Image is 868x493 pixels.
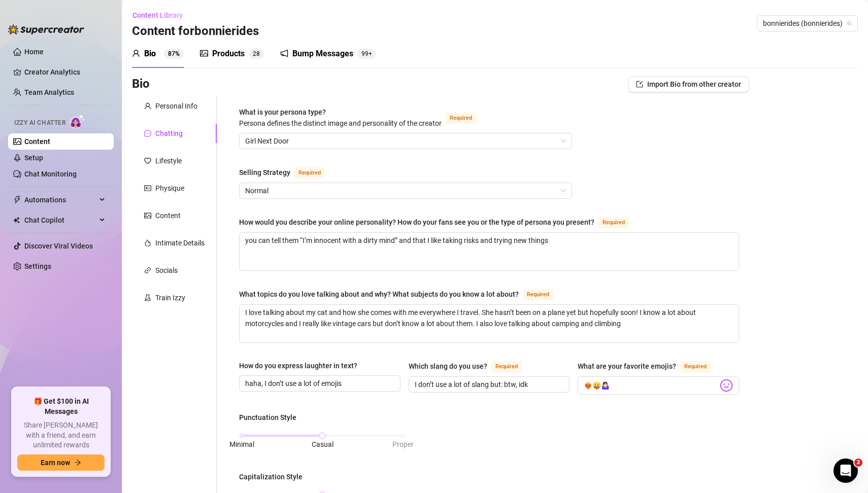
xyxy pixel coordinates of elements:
[523,289,553,300] span: Required
[239,108,442,127] span: What is your persona type?
[155,128,183,139] div: Chatting
[253,50,256,57] span: 2
[628,76,749,92] button: Import Bio from other creator
[245,183,566,198] span: Normal
[239,167,290,178] div: Selling Strategy
[144,267,151,274] span: link
[74,459,81,466] span: arrow-right
[239,289,519,300] div: What topics do you love talking about and why? What subjects do you know a lot about?
[132,23,259,40] h3: Content for bonnierides
[409,360,533,372] label: Which slang do you use?
[8,24,84,34] img: logo-BBDzfeDw.svg
[200,49,208,57] span: picture
[24,64,106,80] a: Creator Analytics
[578,360,722,372] label: What are your favorite emojis?
[647,80,741,88] span: Import Bio from other creator
[446,113,476,124] span: Required
[144,130,151,137] span: message
[763,16,852,31] span: bonnierides (bonnierides)
[578,361,676,372] div: What are your favorite emojis?
[294,167,325,179] span: Required
[164,49,184,59] sup: 87%
[280,49,288,57] span: notification
[14,118,65,128] span: Izzy AI Chatter
[854,459,862,467] span: 2
[144,294,151,301] span: experiment
[24,88,74,96] a: Team Analytics
[144,239,151,246] span: fire
[312,440,333,448] span: Casual
[17,397,105,416] span: 🎁 Get $100 in AI Messages
[239,216,640,228] label: How would you describe your online personality? How do your fans see you or the type of persona y...
[598,217,629,228] span: Required
[155,155,182,166] div: Lifestyle
[239,166,336,179] label: Selling Strategy
[846,20,852,26] span: team
[720,379,733,392] img: svg%3e
[155,265,178,276] div: Socials
[415,379,562,390] input: Which slang do you use?
[144,185,151,192] span: idcard
[24,192,96,208] span: Automations
[24,212,96,228] span: Chat Copilot
[41,459,70,467] span: Earn now
[24,48,44,56] a: Home
[13,217,20,224] img: Chat Copilot
[229,440,254,448] span: Minimal
[239,471,303,482] div: Capitalization Style
[292,48,353,60] div: Bump Messages
[357,49,376,59] sup: 154
[144,48,156,60] div: Bio
[132,76,150,92] h3: Bio
[239,360,357,371] div: How do you express laughter in text?
[132,7,191,23] button: Content Library
[144,157,151,164] span: heart
[144,212,151,219] span: picture
[132,11,183,19] span: Content Library
[245,133,566,149] span: Girl Next Door
[249,49,264,59] sup: 28
[833,459,858,483] iframe: Intercom live chat
[13,196,21,204] span: thunderbolt
[240,233,739,270] textarea: How would you describe your online personality? How do your fans see you or the type of persona y...
[24,262,51,270] a: Settings
[144,102,151,110] span: user
[155,100,197,112] div: Personal Info
[24,137,50,146] a: Content
[17,420,105,450] span: Share [PERSON_NAME] with a friend, and earn unlimited rewards
[245,378,392,389] input: How do you express laughter in text?
[239,412,296,423] div: Punctuation Style
[132,49,140,57] span: user
[155,237,205,249] div: Intimate Details
[239,471,310,482] label: Capitalization Style
[155,183,184,194] div: Physique
[155,292,185,303] div: Train Izzy
[392,440,414,448] span: Proper
[239,288,564,300] label: What topics do you love talking about and why? What subjects do you know a lot about?
[491,361,522,372] span: Required
[584,379,718,392] input: What are your favorite emojis?
[24,242,93,250] a: Discover Viral Videos
[680,361,711,372] span: Required
[239,217,594,228] div: How would you describe your online personality? How do your fans see you or the type of persona y...
[409,361,487,372] div: Which slang do you use?
[70,114,85,129] img: AI Chatter
[24,154,43,162] a: Setup
[239,360,364,371] label: How do you express laughter in text?
[636,81,643,88] span: import
[239,412,304,423] label: Punctuation Style
[256,50,260,57] span: 8
[212,48,245,60] div: Products
[240,305,739,342] textarea: What topics do you love talking about and why? What subjects do you know a lot about?
[155,210,181,221] div: Content
[24,170,77,178] a: Chat Monitoring
[17,454,105,471] button: Earn nowarrow-right
[239,119,442,127] span: Persona defines the distinct image and personality of the creator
